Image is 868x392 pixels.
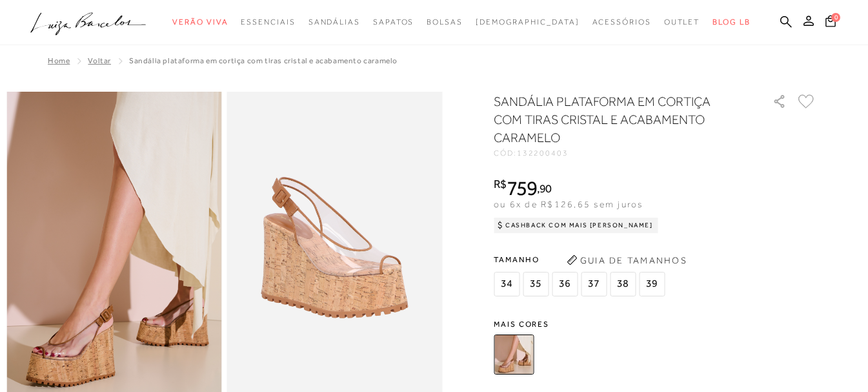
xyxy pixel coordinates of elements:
[562,250,691,271] button: Guia de Tamanhos
[88,56,111,65] a: Voltar
[712,17,750,26] span: BLOG LB
[494,272,520,296] span: 34
[581,272,607,296] span: 37
[639,272,665,296] span: 39
[308,10,360,34] a: noSubCategoriesText
[540,181,552,195] span: 90
[172,10,228,34] a: noSubCategoriesText
[427,10,463,34] a: noSubCategoriesText
[494,250,668,269] span: Tamanho
[241,10,295,34] a: noSubCategoriesText
[610,272,636,296] span: 38
[476,10,580,34] a: noSubCategoriesText
[537,183,552,194] i: ,
[664,17,700,26] span: Outlet
[712,10,750,34] a: BLOG LB
[822,14,840,32] button: 0
[373,10,414,34] a: noSubCategoriesText
[241,17,295,26] span: Essenciais
[494,92,736,147] h1: SANDÁLIA PLATAFORMA EM CORTIÇA COM TIRAS CRISTAL E ACABAMENTO CARAMELO
[427,17,463,26] span: Bolsas
[664,10,700,34] a: noSubCategoriesText
[517,149,569,158] span: 132200403
[494,149,752,157] div: CÓD:
[831,13,840,22] span: 0
[494,335,534,375] img: SANDÁLIA PLATAFORMA EM CORTIÇA COM TIRAS CRISTAL E ACABAMENTO CARAMELO
[523,272,549,296] span: 35
[552,272,578,296] span: 36
[507,176,537,200] span: 759
[592,10,651,34] a: noSubCategoriesText
[373,17,414,26] span: Sapatos
[494,320,816,328] span: Mais cores
[129,56,398,65] span: SANDÁLIA PLATAFORMA EM CORTIÇA COM TIRAS CRISTAL E ACABAMENTO CARAMELO
[494,218,658,233] div: Cashback com Mais [PERSON_NAME]
[172,17,228,26] span: Verão Viva
[494,199,643,209] span: ou 6x de R$126,65 sem juros
[476,17,580,26] span: [DEMOGRAPHIC_DATA]
[308,17,360,26] span: Sandálias
[592,17,651,26] span: Acessórios
[494,178,507,190] i: R$
[48,56,70,65] a: Home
